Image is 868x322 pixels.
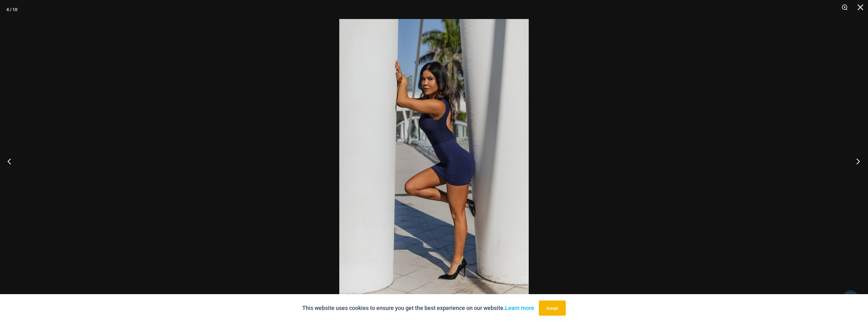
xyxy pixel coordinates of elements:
[539,300,566,316] button: Accept
[302,303,534,313] p: This website uses cookies to ensure you get the best experience on our website.
[844,145,868,177] button: Next
[505,305,534,311] a: Learn more
[339,19,529,303] img: Desire Me Navy 5192 Dress 04
[6,5,17,14] div: 4 / 10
